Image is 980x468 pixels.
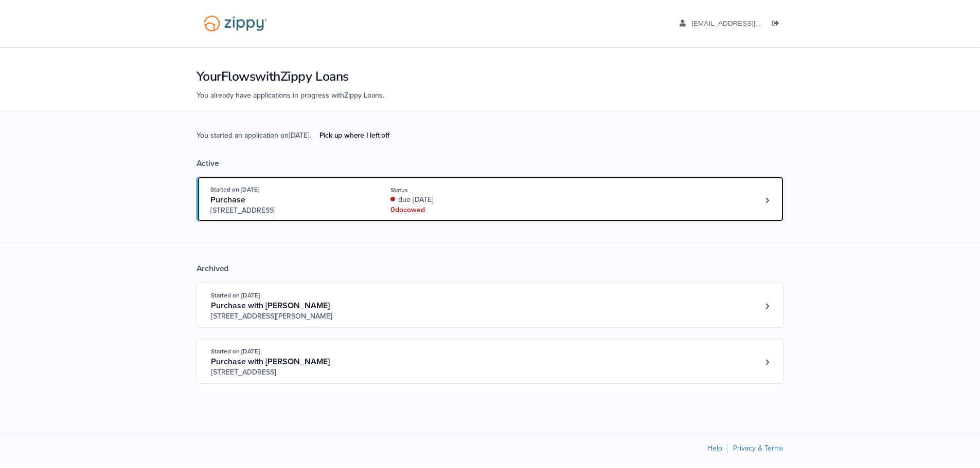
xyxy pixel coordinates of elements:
[760,354,775,370] a: Loan number 4100895
[733,444,783,453] a: Privacy & Terms
[760,193,775,208] a: Loan number 4256548
[197,282,784,328] a: Open loan 4238297
[390,205,528,215] div: 0 doc owed
[211,357,330,367] span: Purchase with [PERSON_NAME]
[680,20,810,30] a: edit profile
[197,91,384,100] span: You already have applications in progress with Zippy Loans .
[210,205,367,216] span: [STREET_ADDRESS]
[211,292,260,299] span: Started on [DATE]
[772,20,783,30] a: Log out
[210,186,259,193] span: Started on [DATE]
[197,264,784,274] div: Archived
[211,301,330,311] span: Purchase with [PERSON_NAME]
[197,10,274,36] img: Logo
[707,444,722,453] a: Help
[197,68,784,85] h1: Your Flows with Zippy Loans
[197,338,784,384] a: Open loan 4100895
[211,348,260,355] span: Started on [DATE]
[197,176,784,222] a: Open loan 4256548
[210,195,245,205] span: Purchase
[197,158,784,169] div: Active
[211,311,368,322] span: [STREET_ADDRESS][PERSON_NAME]
[311,127,398,144] a: Pick up where I left off
[197,130,398,158] span: You started an application on [DATE] .
[760,298,775,314] a: Loan number 4238297
[390,195,528,205] div: due [DATE]
[390,185,528,195] div: Status
[691,20,809,27] span: sphawes1@gmail.com
[211,367,368,378] span: [STREET_ADDRESS]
